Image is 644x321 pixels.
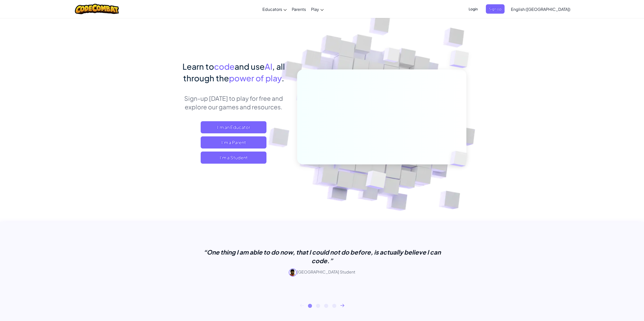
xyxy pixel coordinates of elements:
a: I'm an Educator [201,121,266,133]
img: avatar [289,268,297,277]
p: Sign-up [DATE] to play for free and explore our games and resources. [178,94,289,111]
button: 2 [316,304,320,308]
a: Educators [260,2,289,16]
span: AI [265,61,272,71]
img: Overlap cubes [373,38,410,75]
span: and use [235,61,265,71]
button: 4 [332,304,336,308]
a: Play [308,2,326,16]
a: I'm a Parent [201,136,266,149]
img: Overlap cubes [439,38,483,81]
span: Learn to [182,61,214,71]
p: [GEOGRAPHIC_DATA] Student [196,268,449,277]
a: Parents [289,2,308,16]
img: Overlap cubes [441,140,479,177]
button: Sign Up [486,4,505,14]
button: 1 [308,304,312,308]
button: 3 [324,304,328,308]
button: I'm a Student [201,152,266,164]
img: Overlap cubes [353,160,398,202]
span: . [282,73,284,83]
span: power of play [229,73,282,83]
img: CodeCombat logo [75,4,119,14]
span: Educators [262,7,282,12]
a: English ([GEOGRAPHIC_DATA]) [508,2,573,16]
span: English ([GEOGRAPHIC_DATA]) [511,7,570,12]
span: Play [311,7,319,12]
span: code [214,61,235,71]
p: “One thing I am able to do now, that I could not do before, is actually believe I can code.” [196,248,449,265]
button: Login [466,4,481,14]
